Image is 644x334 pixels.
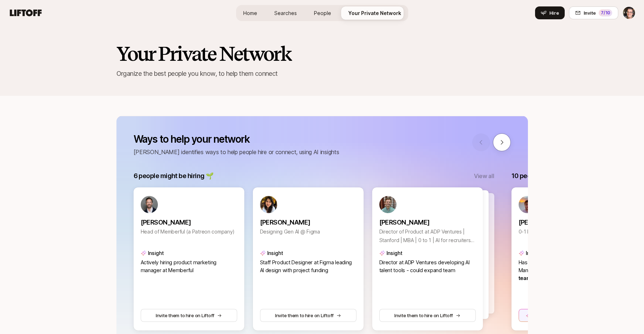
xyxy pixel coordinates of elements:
a: Your Private Network [343,6,407,20]
span: People [314,9,331,17]
p: Organize the best people you know, to help them connect [116,69,528,79]
p: Ways to help your network [134,133,339,145]
p: 6 people might be hiring 🌱 [134,171,214,181]
p: [PERSON_NAME] identifies ways to help people hire or connect, using AI insights [134,147,339,157]
button: Invite7/10 [569,6,618,19]
p: Designing Gen AI @ Figma [260,227,356,236]
span: Staff Product Designer at Figma leading AI design with project funding [260,259,352,274]
a: Searches [269,6,303,20]
span: relevant for 12 hiring teams on Liftoff [519,267,602,281]
h2: Your Private Network [116,43,528,64]
button: Invite them to hire on Liftoff [379,309,476,322]
img: 0ba5ba82_9615_4a64_b3aa_df7ca1c06f53.jpg [260,196,277,213]
span: Has deep experience in Product Management, [519,259,594,274]
p: 0-1 Building [519,227,615,236]
a: [PERSON_NAME] [260,213,356,227]
span: Searches [274,9,297,17]
p: [PERSON_NAME] [379,217,476,227]
button: Hire [535,6,565,19]
span: Actively hiring product marketing manager at Memberful [141,259,216,274]
p: Insight [386,249,403,257]
p: Insight [148,249,164,257]
p: [PERSON_NAME] [260,217,356,227]
button: Invite them to hire on Liftoff [260,309,356,322]
span: Home [243,9,257,17]
a: People [308,6,337,20]
span: Director at ADP Ventures developing AI talent tools - could expand team [379,259,470,274]
a: [PERSON_NAME] [141,213,237,227]
p: Insight [267,249,283,257]
a: [PERSON_NAME] [379,213,476,227]
a: Home [238,6,263,20]
div: 7 /10 [599,9,612,16]
img: Eric Smith [623,7,635,19]
button: View all [474,171,494,181]
img: 9a40a298_dd23_4596_bef5_cd9e7ee4d1c4.jpg [379,196,396,213]
button: Invite them to hire on Liftoff [141,309,237,322]
span: Invite [584,9,596,16]
a: [PERSON_NAME] [519,213,615,227]
p: [PERSON_NAME] [141,217,237,227]
img: ACg8ocJgLS4_X9rs-p23w7LExaokyEoWgQo9BGx67dOfttGDosg=s160-c [519,196,536,213]
p: Director of Product at ADP Ventures | Stanford | MBA | 0 to 1 | AI for recruiters and job seekers [379,227,476,245]
span: Your Private Network [348,9,401,17]
p: Head of Memberful (a Patreon company) [141,227,237,236]
p: Insight [526,249,542,257]
button: Eric Smith [623,6,635,19]
span: Hire [549,9,559,16]
img: 49cc058c_9620_499c_84f2_197a57c98584.jpg [141,196,158,213]
p: [PERSON_NAME] [519,217,615,227]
